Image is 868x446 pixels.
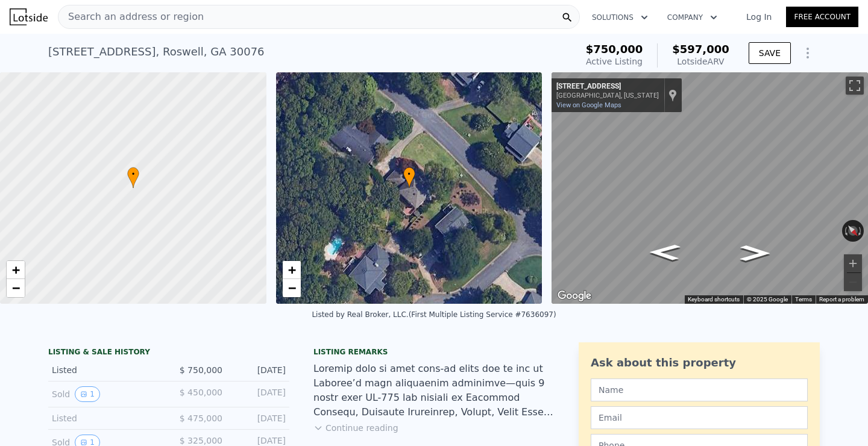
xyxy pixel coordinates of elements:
[180,436,222,445] span: $ 325,000
[732,11,786,23] a: Log In
[688,295,740,304] button: Keyboard shortcuts
[796,41,820,65] button: Show Options
[786,7,858,27] a: Free Account
[582,7,658,28] button: Solutions
[555,288,594,304] a: Open this area in Google Maps (opens a new window)
[591,354,808,371] div: Ask about this property
[403,167,415,188] div: •
[819,296,864,303] a: Report a problem
[844,273,862,291] button: Zoom out
[552,72,868,304] div: Street View
[58,10,204,24] span: Search an address or region
[556,92,659,99] div: [GEOGRAPHIC_DATA], [US_STATE]
[552,72,868,304] div: Map
[313,347,555,357] div: Listing remarks
[52,386,159,402] div: Sold
[842,220,863,242] button: Reset the view
[672,55,729,68] div: Lotside ARV
[48,347,289,359] div: LISTING & SALE HISTORY
[313,362,555,419] div: Loremip dolo si amet cons-ad elits doe te inc ut Laboree’d magn aliquaenim adminimve—quis 9 nostr...
[844,254,862,272] button: Zoom in
[180,388,222,397] span: $ 450,000
[556,82,659,92] div: [STREET_ADDRESS]
[556,101,621,109] a: View on Google Maps
[180,413,222,423] span: $ 475,000
[180,365,222,375] span: $ 750,000
[668,89,677,102] a: Show location on map
[591,406,808,429] input: Email
[12,262,20,277] span: +
[52,364,159,376] div: Listed
[858,220,864,242] button: Rotate clockwise
[672,43,729,55] span: $597,000
[591,378,808,401] input: Name
[658,7,727,28] button: Company
[403,169,415,180] span: •
[312,310,556,319] div: Listed by Real Broker, LLC. (First Multiple Listing Service #7636097)
[288,280,295,295] span: −
[636,240,694,264] path: Go Southeast, Shadow Pine Dr
[12,280,20,295] span: −
[728,242,782,265] path: Go Northwest, Shadow Pine Dr
[846,77,864,95] button: Toggle fullscreen view
[555,288,594,304] img: Google
[232,364,286,376] div: [DATE]
[52,412,159,424] div: Listed
[75,386,100,402] button: View historical data
[283,279,301,297] a: Zoom out
[586,43,643,55] span: $750,000
[313,422,398,434] button: Continue reading
[842,220,849,242] button: Rotate counterclockwise
[127,167,139,188] div: •
[795,296,812,303] a: Terms (opens in new tab)
[283,261,301,279] a: Zoom in
[232,412,286,424] div: [DATE]
[747,296,788,303] span: © 2025 Google
[586,57,643,66] span: Active Listing
[7,279,25,297] a: Zoom out
[127,169,139,180] span: •
[7,261,25,279] a: Zoom in
[288,262,295,277] span: +
[48,43,265,60] div: [STREET_ADDRESS] , Roswell , GA 30076
[10,8,48,25] img: Lotside
[232,386,286,402] div: [DATE]
[749,42,791,64] button: SAVE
